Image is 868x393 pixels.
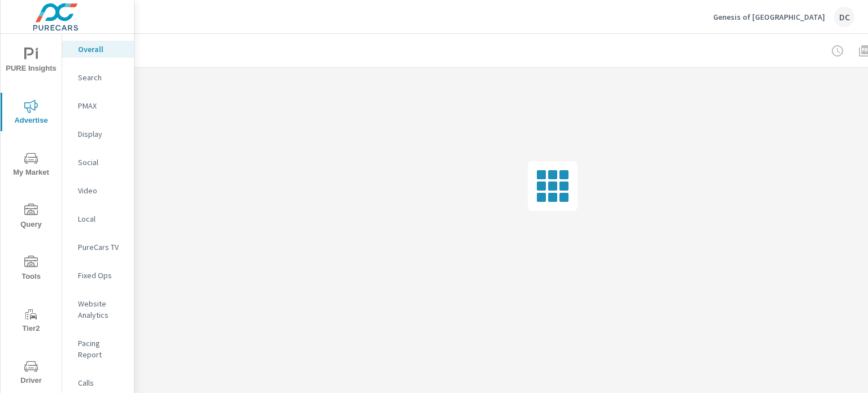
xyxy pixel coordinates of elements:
[4,100,58,127] span: Advertise
[62,97,134,114] div: PMAX
[62,267,134,284] div: Fixed Ops
[4,308,58,335] span: Tier2
[62,239,134,256] div: PureCars TV
[78,128,125,140] p: Display
[62,374,134,391] div: Calls
[62,335,134,363] div: Pacing Report
[78,338,125,360] p: Pacing Report
[4,152,58,179] span: My Market
[62,41,134,58] div: Overall
[62,69,134,86] div: Search
[78,100,125,111] p: PMAX
[78,241,125,253] p: PureCars TV
[713,12,825,22] p: Genesis of [GEOGRAPHIC_DATA]
[62,210,134,227] div: Local
[4,256,58,283] span: Tools
[4,204,58,231] span: Query
[78,270,125,281] p: Fixed Ops
[78,213,125,224] p: Local
[4,47,58,75] span: PURE Insights
[78,185,125,196] p: Video
[62,295,134,323] div: Website Analytics
[78,44,125,55] p: Overall
[78,298,125,321] p: Website Analytics
[78,157,125,168] p: Social
[834,7,854,27] div: DC
[62,126,134,142] div: Display
[62,182,134,199] div: Video
[78,377,125,388] p: Calls
[4,360,58,387] span: Driver
[78,72,125,83] p: Search
[62,154,134,171] div: Social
